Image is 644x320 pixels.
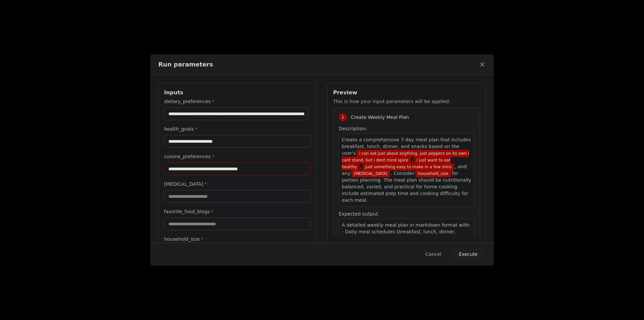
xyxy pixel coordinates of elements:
[415,170,451,177] span: Variable: household_size
[342,137,471,156] span: Create a comprehensive 7-day meal plan that includes breakfast, lunch, dinner, and snacks based o...
[333,98,480,105] p: This is how your input parameters will be applied:
[164,126,311,132] label: health_goals
[333,89,480,97] h3: Preview
[164,208,311,215] label: favorite_food_blogs
[164,236,311,242] label: household_size
[420,248,447,260] button: Cancel
[342,150,469,164] span: Variable: dietary_preferences
[342,156,450,171] span: Variable: health_goals
[351,114,409,121] span: Create Weekly Meal Plan
[339,126,367,131] span: Description:
[412,157,413,163] span: ,
[164,181,311,187] label: [MEDICAL_DATA]
[342,222,471,261] span: A detailed weekly meal plan in markdown format with: - Daily meal schedules (breakfast, lunch, di...
[451,248,486,260] button: Execute
[342,171,471,203] span: for portion planning. The meal plan should be nutritionally balanced, varied, and practical for h...
[164,153,311,160] label: cuisine_preferences
[158,60,213,69] h2: Run parameters
[164,98,311,105] label: dietary_preferences
[351,170,390,177] span: Variable: food_allergies
[360,164,362,169] span: ,
[339,113,347,121] div: 1
[363,163,454,171] span: Variable: cuisine_preferences
[391,171,415,176] span: . Consider
[339,211,379,217] span: Expected output:
[164,89,311,97] h3: Inputs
